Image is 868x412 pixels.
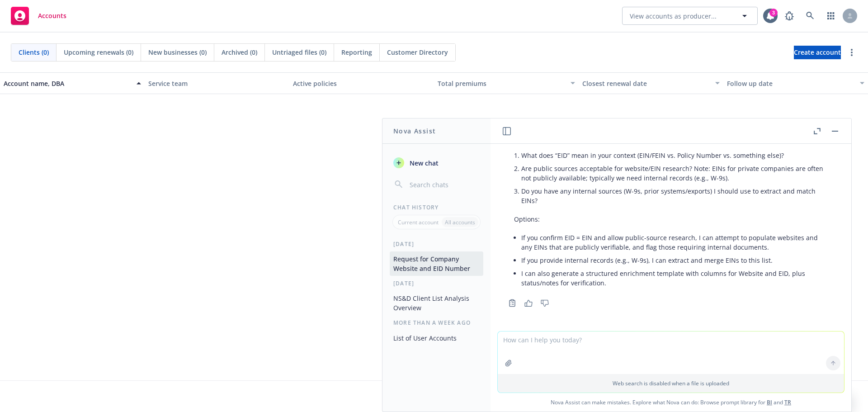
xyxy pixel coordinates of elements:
div: Service team [148,79,286,88]
button: New chat [390,155,483,171]
h1: Nova Assist [393,126,436,136]
span: Upcoming renewals (0) [64,47,133,57]
li: What does “EID” mean in your context (EIN/FEIN vs. Policy Number vs. something else)? [521,149,828,162]
a: Search [801,7,819,25]
span: Clients (0) [19,47,49,57]
span: Reporting [341,47,372,57]
span: Customer Directory [387,47,448,57]
span: New businesses (0) [148,47,207,57]
button: Closest renewal date [579,72,723,94]
li: Do you have any internal sources (W-9s, prior systems/exports) I should use to extract and match ... [521,185,828,207]
button: NS&D Client List Analysis Overview [390,291,483,315]
a: Report a Bug [780,7,798,25]
button: View accounts as producer... [622,7,758,25]
div: Chat History [382,204,491,211]
a: TR [784,398,791,406]
span: Untriaged files (0) [272,47,326,57]
span: Archived (0) [222,47,257,57]
span: New chat [408,158,439,168]
input: Search chats [408,178,480,191]
button: List of User Accounts [390,331,483,346]
p: Current account [398,218,439,226]
div: Account name, DBA [4,79,131,88]
button: Service team [145,72,289,94]
p: All accounts [445,218,475,226]
button: Active policies [289,72,434,94]
div: [DATE] [382,279,491,287]
a: Create account [794,46,841,59]
span: View accounts as producer... [630,11,717,21]
li: I can also generate a structured enrichment template with columns for Website and EID, plus statu... [521,267,828,289]
a: Accounts [7,3,70,28]
button: Total premiums [434,72,579,94]
div: 3 [769,9,778,17]
a: BI [767,398,772,406]
button: Thumbs down [538,297,552,309]
div: More than a week ago [382,319,491,327]
span: Nova Assist can make mistakes. Explore what Nova can do: Browse prompt library for and [494,393,848,412]
a: Switch app [822,7,840,25]
div: Active policies [293,79,430,88]
span: Create account [794,44,841,61]
li: Are public sources acceptable for website/EIN research? Note: EINs for private companies are ofte... [521,162,828,185]
button: Follow up date [723,72,868,94]
div: Total premiums [438,79,565,88]
p: Options: [514,214,828,224]
li: If you provide internal records (e.g., W-9s), I can extract and merge EINs to this list. [521,254,828,267]
svg: Copy to clipboard [508,299,516,307]
p: Web search is disabled when a file is uploaded [503,379,839,387]
a: more [846,47,857,58]
div: [DATE] [382,240,491,248]
span: Accounts [38,12,66,19]
li: If you confirm EID = EIN and allow public-source research, I can attempt to populate websites and... [521,231,828,254]
button: Request for Company Website and EID Number [390,251,483,276]
div: Follow up date [727,79,854,88]
div: Closest renewal date [582,79,710,88]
